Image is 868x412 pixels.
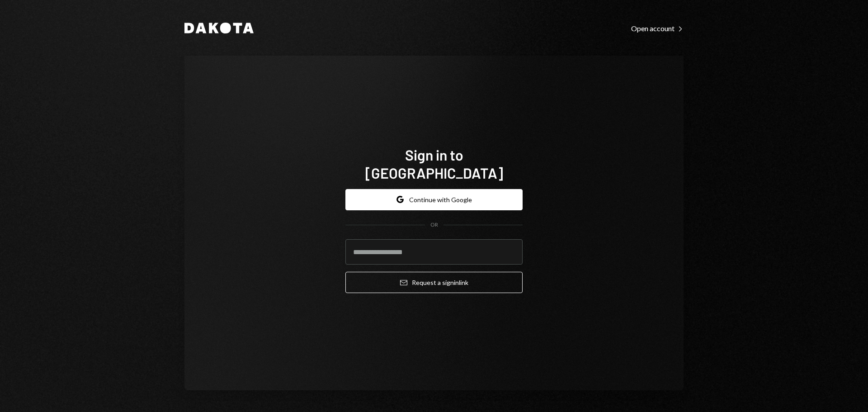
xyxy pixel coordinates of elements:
[345,146,523,182] h1: Sign in to [GEOGRAPHIC_DATA]
[631,23,684,33] a: Open account
[430,221,438,229] div: OR
[345,272,523,293] button: Request a signinlink
[631,24,684,33] div: Open account
[345,189,523,210] button: Continue with Google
